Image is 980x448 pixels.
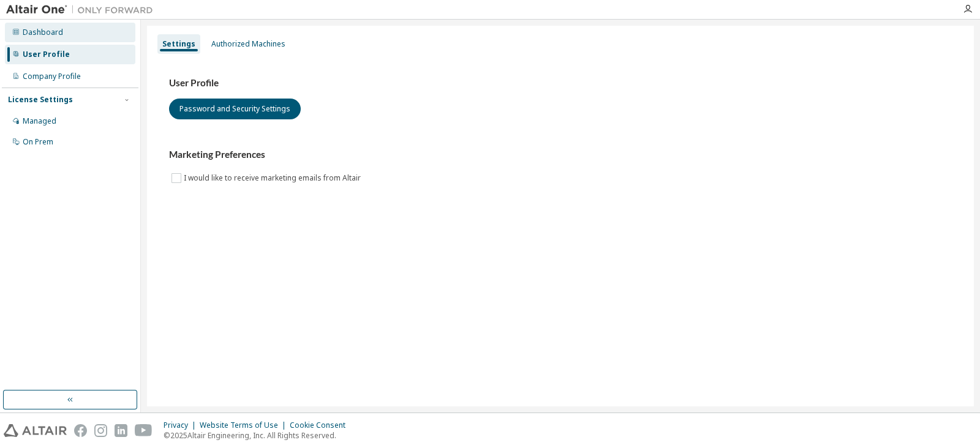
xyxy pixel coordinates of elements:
h3: User Profile [169,77,952,89]
div: Privacy [164,420,200,430]
img: youtube.svg [135,424,153,437]
img: altair_logo.svg [4,424,67,437]
img: facebook.svg [74,424,87,437]
button: Password and Security Settings [169,99,301,119]
div: Managed [23,116,56,126]
div: License Settings [8,95,73,105]
div: On Prem [23,137,53,147]
p: © 2025 Altair Engineering, Inc. All Rights Reserved. [164,430,353,441]
div: Cookie Consent [290,420,353,430]
div: Website Terms of Use [200,420,290,430]
div: User Profile [23,50,70,59]
h3: Marketing Preferences [169,149,952,161]
img: linkedin.svg [115,424,127,437]
div: Dashboard [23,28,63,37]
img: Altair One [6,4,159,16]
div: Company Profile [23,72,81,81]
div: Settings [162,39,195,49]
label: I would like to receive marketing emails from Altair [184,171,363,185]
div: Authorized Machines [211,39,285,49]
img: instagram.svg [94,424,107,437]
